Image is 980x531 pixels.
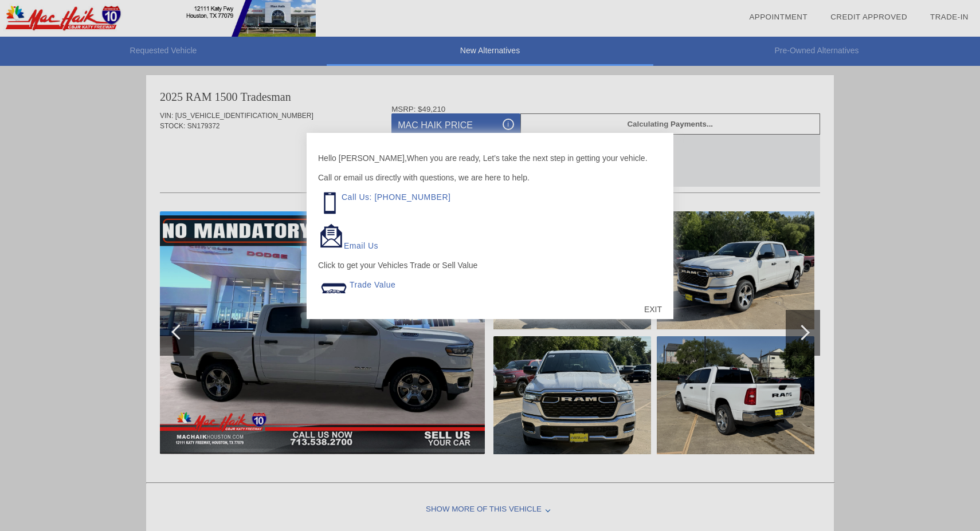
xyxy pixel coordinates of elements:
div: EXIT [633,292,673,327]
a: Call Us: [PHONE_NUMBER] [342,192,450,202]
a: Email Us [344,241,378,250]
a: Trade Value [350,280,395,289]
a: Trade-In [930,13,969,21]
p: Hello [PERSON_NAME],When you are ready, Let’s take the next step in getting your vehicle. [318,152,662,164]
a: Credit Approved [830,13,907,21]
img: Email Icon [318,223,344,249]
a: Appointment [749,13,807,21]
p: Call or email us directly with questions, we are here to help. [318,172,662,183]
p: Click to get your Vehicles Trade or Sell Value [318,259,662,271]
